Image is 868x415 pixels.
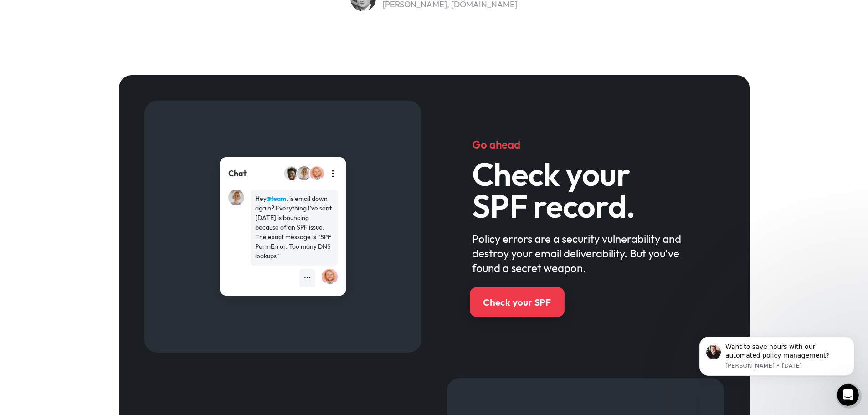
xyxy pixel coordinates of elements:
[686,323,868,390] iframe: Intercom notifications message
[304,273,311,283] div: •••
[267,195,286,203] strong: @team
[255,194,333,261] div: Hey , is email down again? Everything I've sent [DATE] is bouncing because of an SPF issue. The e...
[483,296,551,309] div: Check your SPF
[470,287,565,317] a: Check your SPF
[472,137,699,152] h5: Go ahead
[472,231,699,275] div: Policy errors are a security vulnerability and destroy your email deliverability. But you've foun...
[837,384,859,406] iframe: Intercom live chat
[228,168,247,179] div: Chat
[472,158,699,222] h3: Check your SPF record.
